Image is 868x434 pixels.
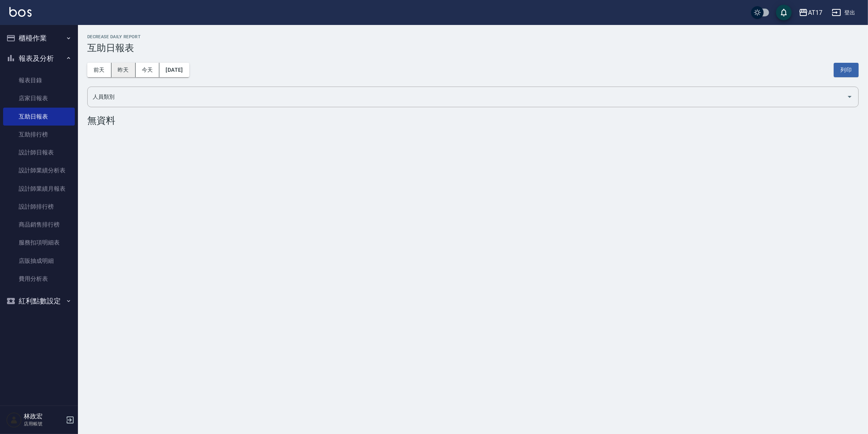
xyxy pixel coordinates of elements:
[3,161,75,179] a: 設計師業績分析表
[3,270,75,288] a: 費用分析表
[136,63,160,77] button: 今天
[91,90,843,104] input: 人員名稱
[3,108,75,126] a: 互助日報表
[3,252,75,270] a: 店販抽成明細
[9,7,32,17] img: Logo
[3,89,75,107] a: 店家日報表
[3,216,75,234] a: 商品銷售排行榜
[796,5,826,21] button: AT17
[111,63,136,77] button: 昨天
[24,420,64,427] p: 店用帳號
[159,63,189,77] button: [DATE]
[834,63,859,77] button: 列印
[776,5,792,20] button: save
[3,48,75,69] button: 報表及分析
[808,8,822,18] div: AT17
[87,34,859,39] h2: Decrease Daily Report
[6,412,22,428] img: Person
[829,5,859,20] button: 登出
[3,291,75,311] button: 紅利點數設定
[3,71,75,89] a: 報表目錄
[87,43,859,53] h3: 互助日報表
[3,180,75,198] a: 設計師業績月報表
[87,115,859,126] div: 無資料
[843,90,856,103] button: Open
[3,198,75,216] a: 設計師排行榜
[3,28,75,48] button: 櫃檯作業
[3,126,75,143] a: 互助排行榜
[3,143,75,161] a: 設計師日報表
[24,413,64,420] h5: 林政宏
[3,234,75,252] a: 服務扣項明細表
[87,63,111,77] button: 前天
